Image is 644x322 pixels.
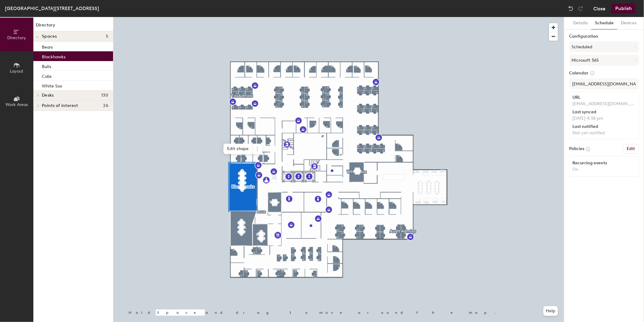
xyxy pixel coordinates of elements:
[591,17,617,29] button: Schedule
[572,116,636,121] p: [DATE] 4:38 pm
[42,82,62,89] p: White Sox
[7,35,26,40] span: Directory
[5,102,28,107] span: Work Areas
[617,17,640,29] button: Devices
[569,146,584,151] label: Policies
[593,4,605,13] button: Close
[223,144,253,154] span: Edit shape
[623,144,639,154] button: Edit
[612,4,636,13] button: Publish
[42,43,53,50] p: Bears
[106,34,108,39] span: 5
[569,78,639,89] input: Add calendar email
[569,34,639,39] label: Configuration
[42,34,57,39] span: Spaces
[569,41,639,52] button: Scheduled
[572,101,636,107] p: [EMAIL_ADDRESS][DOMAIN_NAME]
[569,55,639,66] button: Microsoft 365
[568,5,574,12] img: Undo
[543,306,558,316] button: Help
[42,93,54,98] span: Desks
[572,124,636,129] div: Last notified
[627,146,635,151] h6: Edit
[572,130,636,136] p: Not yet notified
[42,72,52,79] p: Cubs
[572,95,636,100] div: URL
[10,69,24,74] span: Layout
[5,5,99,12] div: [GEOGRAPHIC_DATA][STREET_ADDRESS]
[572,161,636,166] div: Recurring events
[42,53,65,60] p: Blackhawks
[570,17,591,29] button: Details
[42,103,78,108] span: Points of interest
[42,62,51,69] p: Bulls
[572,167,636,172] p: On
[101,93,108,98] span: 130
[33,22,113,31] h1: Directory
[103,103,108,108] span: 26
[569,70,639,76] label: Calendar
[578,5,584,12] img: Redo
[572,110,636,115] div: Last synced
